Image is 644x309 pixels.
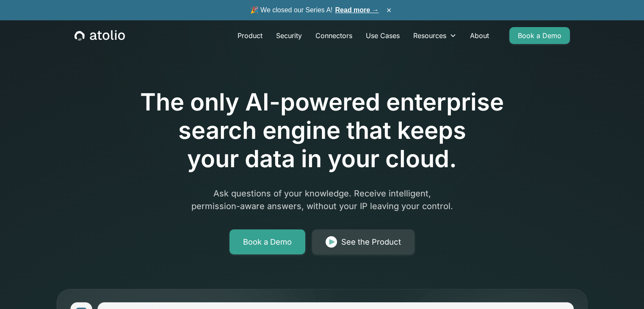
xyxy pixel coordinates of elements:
[231,27,269,44] a: Product
[309,27,359,44] a: Connectors
[413,30,446,41] div: Resources
[509,27,570,44] a: Book a Demo
[160,187,485,212] p: Ask questions of your knowledge. Receive intelligent, permission-aware answers, without your IP l...
[312,229,415,255] a: See the Product
[269,27,309,44] a: Security
[359,27,406,44] a: Use Cases
[250,5,379,15] span: 🎉 We closed our Series A!
[335,6,379,14] a: Read more →
[384,6,394,15] button: ×
[341,236,401,248] div: See the Product
[75,30,125,41] a: home
[229,229,305,255] a: Book a Demo
[105,88,539,174] h1: The only AI-powered enterprise search engine that keeps your data in your cloud.
[463,27,496,44] a: About
[406,27,463,44] div: Resources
